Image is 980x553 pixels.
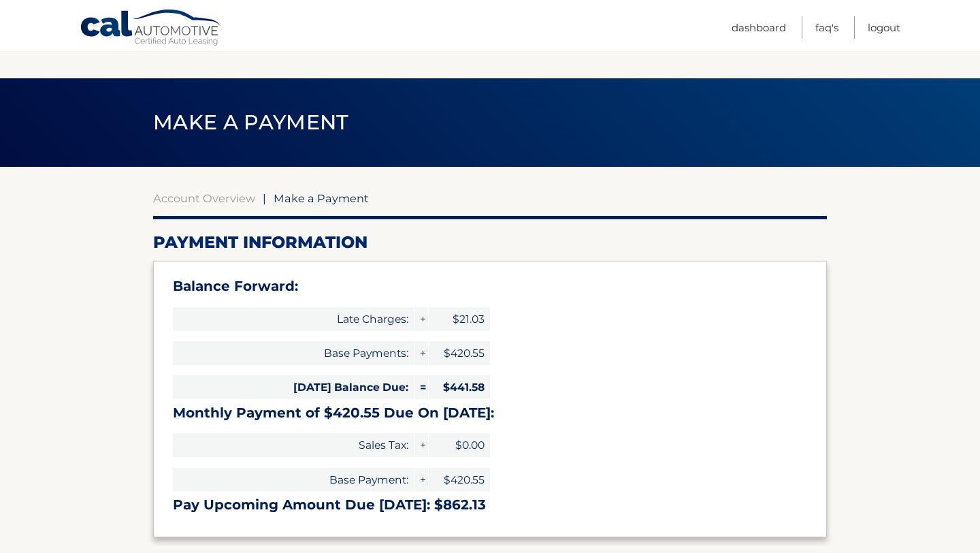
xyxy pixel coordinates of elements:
a: Account Overview [153,191,255,205]
span: $420.55 [429,468,490,492]
span: $0.00 [429,433,490,457]
span: [DATE] Balance Due: [173,375,414,399]
span: Base Payment: [173,468,414,492]
span: Make a Payment [274,191,369,205]
h2: Payment Information [153,232,827,253]
span: Sales Tax: [173,433,414,457]
span: Base Payments: [173,341,414,365]
a: Logout [868,16,900,39]
span: + [414,341,428,365]
span: Make a Payment [153,110,348,135]
span: $441.58 [429,375,490,399]
h3: Pay Upcoming Amount Due [DATE]: $862.13 [173,496,807,513]
a: Cal Automotive [80,9,223,48]
span: $21.03 [429,307,490,331]
span: $420.55 [429,341,490,365]
h3: Monthly Payment of $420.55 Due On [DATE]: [173,405,807,422]
a: FAQ's [815,16,838,39]
a: Dashboard [732,16,786,39]
span: + [414,433,428,457]
span: Late Charges: [173,307,414,331]
h3: Balance Forward: [173,278,807,295]
span: = [414,375,428,399]
span: + [414,307,428,331]
span: | [263,191,266,205]
span: + [414,468,428,492]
